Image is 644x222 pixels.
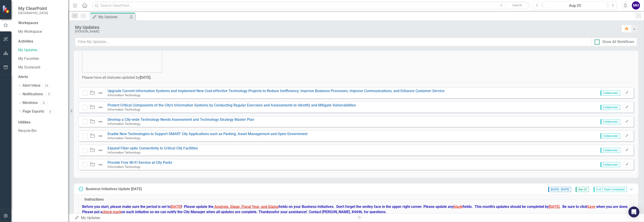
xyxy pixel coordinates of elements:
div: 14 [43,84,50,88]
img: Not Defined [98,148,103,153]
div: Alerts [18,74,64,80]
div: My Updates [75,25,617,30]
div: Show All Workflows [602,39,634,45]
small: Information Technology [108,165,141,169]
a: Page Exports [23,109,44,114]
small: Information Technology [108,108,141,111]
a: My Scorecard [18,65,64,70]
div: My Updates [98,14,128,20]
img: Not Defined [98,133,103,139]
a: My Updates [18,48,64,53]
img: Not Defined [98,162,103,167]
span: Sep-25 [576,187,589,192]
input: Search ClearPoint... [92,2,530,10]
button: Aug-25 [543,1,607,10]
a: Mentions [23,100,38,106]
span: My ClearPoint [18,6,48,11]
img: mceclip0%20v16.png [82,30,162,73]
div: Business Initiatives Update [DATE] [86,187,142,192]
p: Please have all statuses updated by [82,75,630,80]
span: 0 of 7 Tasks Completed [594,187,627,192]
a: Protect Critical Components of the City’s Information Systems by Conducting Regular Exercises and... [108,103,356,107]
div: 0 [46,110,54,114]
a: Upgrade Current Information Systems and Implement New Cost-effective Technology Projects to Reduc... [108,89,445,93]
span: Collaborator [601,134,620,139]
button: Search [506,2,529,9]
span: [DATE] - [DATE] [548,187,571,192]
small: [GEOGRAPHIC_DATA] [18,11,48,15]
span: Collaborator [601,148,620,153]
a: My Workspace [18,29,64,34]
span: check mark [102,210,121,214]
div: Utilities [18,120,64,125]
small: Information Technology [108,93,141,97]
span: Collaborator [601,105,620,110]
small: Information Technology [108,122,141,126]
span: [DATE] [171,204,181,209]
div: Workspaces [18,20,38,26]
legend: Instructions [82,197,106,202]
div: Aug-25 [545,3,606,8]
span: Collaborator [601,162,620,167]
div: 0 [45,92,53,96]
span: Collaborator [601,91,620,96]
span: blank [454,204,463,209]
button: MH [632,1,640,10]
div: Open Intercom Messenger [629,207,639,217]
a: Develop a City-wide Technology Needs Assessment and Technology Strategy Master Plan [108,117,254,122]
input: Filter My Updates... [75,38,592,46]
a: Notifications [23,92,43,97]
div: [PERSON_NAME] [75,30,617,33]
img: ClearPoint Strategy [2,5,10,13]
span: Collaborator [601,119,620,124]
img: Not Defined [98,90,103,96]
a: My Favorites [18,56,64,61]
span: you [269,210,275,214]
strong: [DATE]. [140,75,151,80]
img: Not Defined [98,119,103,124]
span: [DATE] [549,204,560,209]
span: Analysis, Stage, Fiscal Year, and Status [214,204,279,209]
a: Expand Fiber-optic Connectivity to Critical City Facilities [108,146,198,150]
small: Information Technology [108,151,141,154]
div: My Updates [75,215,353,221]
strong: Before you start, please make sure the period is set to ! Please update the fields on your Busine... [82,204,630,214]
span: Search [512,3,522,7]
a: Enable New Technologies to Support SMART City Applications such as Parking, Asset Management and ... [108,132,308,136]
span: Save [587,204,596,209]
a: Recycle Bin [18,128,64,134]
a: Provide Free Wi-Fi Service at City Parks [108,160,172,165]
a: Alert Inbox [23,83,40,88]
small: Information Technology [108,136,141,140]
div: 0 [40,101,47,105]
img: Not Defined [98,105,103,110]
div: Activities [18,39,64,44]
